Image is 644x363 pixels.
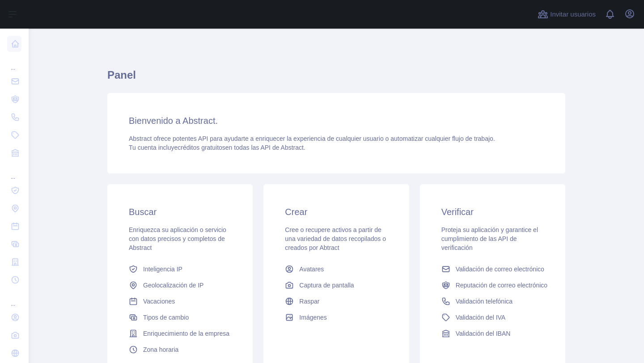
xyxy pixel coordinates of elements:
font: Bienvenido a Abstract. [129,116,218,126]
font: ... [11,65,15,71]
font: Validación del IVA [456,314,506,321]
a: Validación telefónica [438,293,547,309]
a: Captura de pantalla [281,277,391,293]
a: Avatares [281,261,391,277]
font: Buscar [129,207,157,217]
font: Imágenes [299,314,326,321]
font: Proteja su aplicación y garantice el cumplimiento de las API de verificación [441,226,538,251]
font: Captura de pantalla [299,282,354,289]
font: Validación del IBAN [456,330,511,337]
a: Validación del IVA [438,309,547,325]
a: Zona horaria [125,342,235,358]
font: ... [11,174,15,180]
font: Enriquecimiento de la empresa [143,330,229,337]
a: Validación de correo electrónico [438,261,547,277]
font: Zona horaria [143,346,178,353]
a: Geolocalización de IP [125,277,235,293]
font: Geolocalización de IP [143,282,203,289]
font: Raspar [299,298,319,305]
a: Inteligencia IP [125,261,235,277]
font: Tu cuenta incluye [129,144,178,151]
font: ... [11,301,15,307]
font: Validación de correo electrónico [456,266,544,273]
font: Panel [107,69,136,81]
font: Reputación de correo electrónico [456,282,547,289]
a: Enriquecimiento de la empresa [125,325,235,342]
font: en todas las API de Abstract. [225,144,305,151]
font: créditos gratuitos [178,144,225,151]
font: Cree o recupere activos a partir de una variedad de datos recopilados o creados por Abtract [285,226,386,251]
font: Inteligencia IP [143,266,182,273]
a: Raspar [281,293,391,309]
font: Enriquezca su aplicación o servicio con datos precisos y completos de Abstract [129,226,226,251]
a: Reputación de correo electrónico [438,277,547,293]
font: Abstract ofrece potentes API para ayudarte a enriquecer la experiencia de cualquier usuario o aut... [129,135,495,142]
a: Validación del IBAN [438,325,547,342]
font: Avatares [299,266,324,273]
font: Invitar usuarios [550,10,596,18]
a: Tipos de cambio [125,309,235,325]
font: Crear [285,207,307,217]
a: Vacaciones [125,293,235,309]
font: Tipos de cambio [143,314,189,321]
button: Invitar usuarios [536,7,597,21]
a: Imágenes [281,309,391,325]
font: Verificar [441,207,474,217]
font: Vacaciones [143,298,175,305]
font: Validación telefónica [456,298,513,305]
